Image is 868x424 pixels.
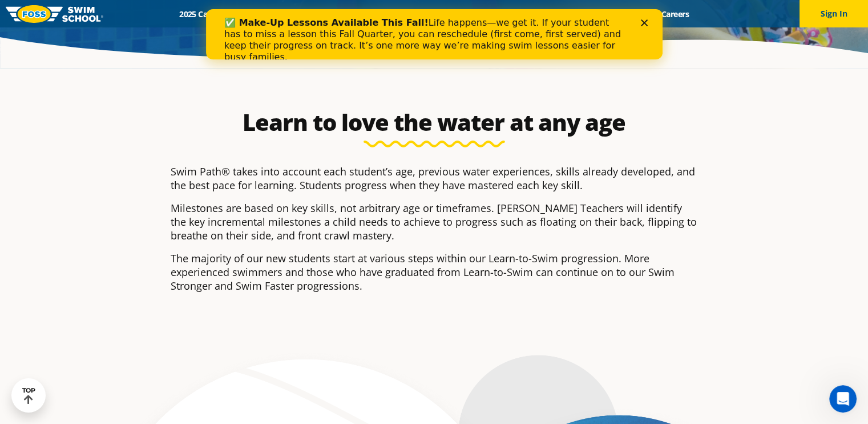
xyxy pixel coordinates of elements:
p: The majority of our new students start at various steps within our Learn-to-Swim progression. Mor... [171,251,698,293]
iframe: Intercom live chat banner [206,9,663,59]
a: Swim Path® Program [289,9,389,19]
a: About [PERSON_NAME] [389,9,495,19]
a: Schools [241,9,289,19]
div: Life happens—we get it. If your student has to miss a lesson this Fall Quarter, you can reschedul... [18,8,420,54]
b: ✅ Make-Up Lessons Available This Fall! [18,8,223,19]
a: Careers [651,9,699,19]
div: TOP [22,387,35,405]
a: Swim Like [PERSON_NAME] [495,9,616,19]
p: Swim Path® takes into account each student’s age, previous water experiences, skills already deve... [171,165,698,192]
h2: Learn to love the water at any age [165,109,704,136]
a: Blog [615,9,651,19]
img: FOSS Swim School Logo [6,5,103,23]
div: Close [435,10,446,17]
a: 2025 Calendar [169,9,241,19]
iframe: Intercom live chat [829,385,857,413]
p: Milestones are based on key skills, not arbitrary age or timeframes. [PERSON_NAME] Teachers will ... [171,201,698,242]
